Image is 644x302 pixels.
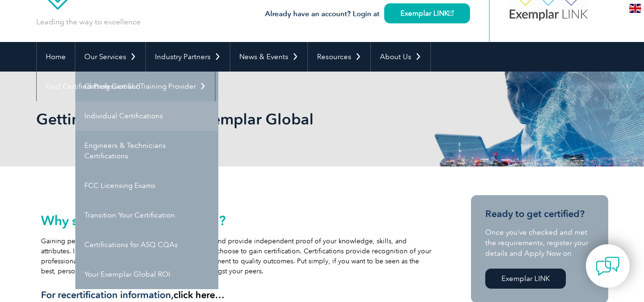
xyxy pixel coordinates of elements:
a: Certifications for ASQ CQAs [75,230,218,260]
h3: Ready to get certified? [485,208,594,220]
a: Exemplar LINK [384,3,470,23]
p: Leading the way to excellence [36,17,141,27]
a: click here… [174,289,225,301]
a: Individual Certifications [75,101,218,131]
a: Resources [308,42,370,72]
a: Home [37,42,75,72]
img: en [629,4,641,13]
img: open_square.png [449,10,454,16]
a: About Us [371,42,430,72]
a: Transition Your Certification [75,200,218,230]
a: Exemplar LINK [485,269,566,289]
a: FCC Licensing Exams [75,171,218,200]
a: Your Exemplar Global ROI [75,260,218,289]
a: Engineers & Technicians Certifications [75,131,218,171]
img: contact-chat.png [596,254,620,278]
h3: For recertification information, [41,289,432,301]
a: Our Services [75,42,145,72]
div: Gaining personnel certification will enhance your career and provide independent proof of your kn... [41,213,432,301]
h2: Why should you get certified? [41,213,432,228]
h1: Getting Certified with Exemplar Global [36,110,402,128]
a: Industry Partners [146,42,230,72]
p: Once you’ve checked and met the requirements, register your details and Apply Now on [485,227,594,259]
h3: Already have an account? Login at [265,8,470,20]
a: Find Certified Professional / Training Provider [37,72,215,101]
a: News & Events [230,42,307,72]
